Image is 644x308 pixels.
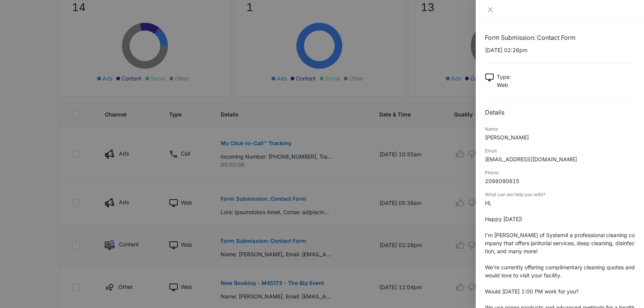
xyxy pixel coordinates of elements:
button: Close [485,6,496,13]
h1: Form Submission: Contact Form [485,33,635,42]
span: Hi, [485,200,491,206]
div: What can we help you with? [485,191,635,198]
span: 2098090815 [485,178,519,184]
span: [PERSON_NAME] [485,134,529,141]
div: Email [485,147,635,154]
span: [EMAIL_ADDRESS][DOMAIN_NAME] [485,156,577,162]
span: I'm [PERSON_NAME] of System4 a professional cleaning company that offers janitorial services, dee... [485,232,635,254]
span: Would [DATE] 1:00 PM work for you? [485,288,579,295]
span: Happy [DATE]! [485,216,522,222]
p: [DATE] 02:26pm [485,46,635,54]
p: Type : [497,73,511,81]
div: Phone [485,169,635,176]
p: Web [497,81,511,89]
span: We’re currently offering complimentary cleaning quotes and would love to visit your facility. [485,264,635,279]
div: Name [485,126,635,133]
span: close [487,7,493,13]
h2: Details [485,108,635,117]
